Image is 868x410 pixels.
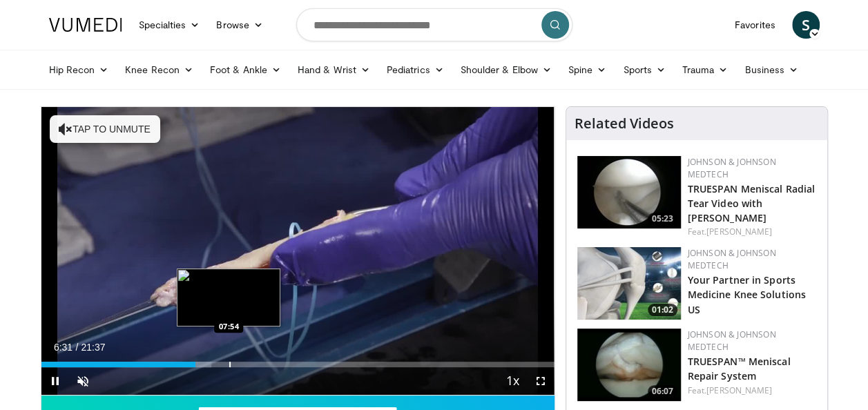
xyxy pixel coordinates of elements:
[54,342,73,353] span: 6:31
[50,115,160,143] button: Tap to unmute
[499,367,527,395] button: Playback Rate
[577,247,681,320] a: 01:02
[577,329,681,401] img: e42d750b-549a-4175-9691-fdba1d7a6a0f.150x105_q85_crop-smart_upscale.jpg
[289,56,378,84] a: Hand & Wrist
[177,269,280,326] img: image.jpeg
[575,115,674,132] h4: Related Videos
[688,226,816,238] div: Feat.
[648,213,677,225] span: 05:23
[688,182,815,224] a: TRUESPAN Meniscal Radial Tear Video with [PERSON_NAME]
[648,304,677,316] span: 01:02
[49,18,122,32] img: VuMedi Logo
[577,329,681,401] a: 06:07
[41,56,117,84] a: Hip Recon
[577,156,681,228] img: a9cbc79c-1ae4-425c-82e8-d1f73baa128b.150x105_q85_crop-smart_upscale.jpg
[577,247,681,320] img: 0543fda4-7acd-4b5c-b055-3730b7e439d4.150x105_q85_crop-smart_upscale.jpg
[674,56,737,84] a: Trauma
[378,56,452,84] a: Pediatrics
[452,56,560,84] a: Shoulder & Elbow
[208,11,271,39] a: Browse
[117,56,202,84] a: Knee Recon
[688,247,776,271] a: Johnson & Johnson MedTech
[615,56,674,84] a: Sports
[131,11,209,39] a: Specialties
[792,11,820,39] a: S
[688,329,776,353] a: Johnson & Johnson MedTech
[688,384,816,397] div: Feat.
[41,107,554,396] video-js: Video Player
[202,56,289,84] a: Foot & Ankle
[688,156,776,180] a: Johnson & Johnson MedTech
[81,342,105,353] span: 21:37
[41,362,554,367] div: Progress Bar
[706,384,772,396] a: [PERSON_NAME]
[726,11,784,39] a: Favorites
[560,56,615,84] a: Spine
[648,385,677,398] span: 06:07
[706,226,772,237] a: [PERSON_NAME]
[296,8,572,41] input: Search topics, interventions
[69,367,97,395] button: Unmute
[527,367,554,395] button: Fullscreen
[41,367,69,395] button: Pause
[688,273,806,315] a: Your Partner in Sports Medicine Knee Solutions US
[688,355,791,382] a: TRUESPAN™ Meniscal Repair System
[736,56,807,84] a: Business
[577,156,681,228] a: 05:23
[76,342,79,353] span: /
